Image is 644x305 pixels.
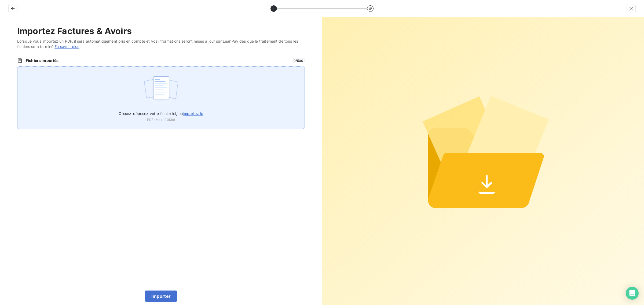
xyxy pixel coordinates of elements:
[143,73,179,107] img: illustration
[17,26,305,36] h2: Importez Factures & Avoirs
[119,111,203,116] span: Glissez-déposez votre fichier ici, ou
[145,291,177,302] button: Importer
[626,287,639,300] div: Open Intercom Messenger
[26,58,289,63] span: Fichiers importés
[17,39,305,49] span: Lorsque vous importez un PDF, il sera automatiquement pris en compte et vos informations seront m...
[183,111,203,116] span: importez le
[292,58,305,63] span: 0 / 500
[147,117,175,122] span: PDF (Max 100Mo)
[54,44,79,49] a: En savoir plus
